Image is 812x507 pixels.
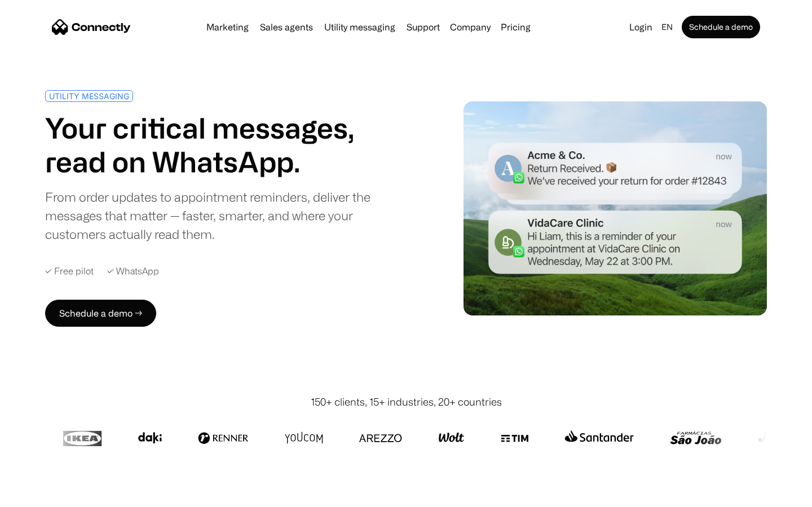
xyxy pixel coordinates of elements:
div: en [661,19,673,35]
a: Schedule a demo → [45,300,156,327]
div: ✓ WhatsApp [107,266,159,277]
a: Marketing [202,23,253,32]
div: Company [450,19,491,35]
div: ✓ Free pilot [45,266,94,277]
a: Utility messaging [320,23,400,32]
div: 150+ clients, 15+ industries, 20+ countries [311,394,502,410]
aside: Language selected: English [11,486,68,503]
a: Pricing [496,23,535,32]
a: Login [625,19,657,35]
ul: Language list [23,487,68,503]
div: From order updates to appointment reminders, deliver the messages that matter — faster, smarter, ... [45,188,401,243]
a: Schedule a demo [682,16,760,38]
h1: Your critical messages, read on WhatsApp. [45,111,401,179]
a: Support [402,23,444,32]
a: Sales agents [255,23,317,32]
div: UTILITY MESSAGING [49,92,129,100]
